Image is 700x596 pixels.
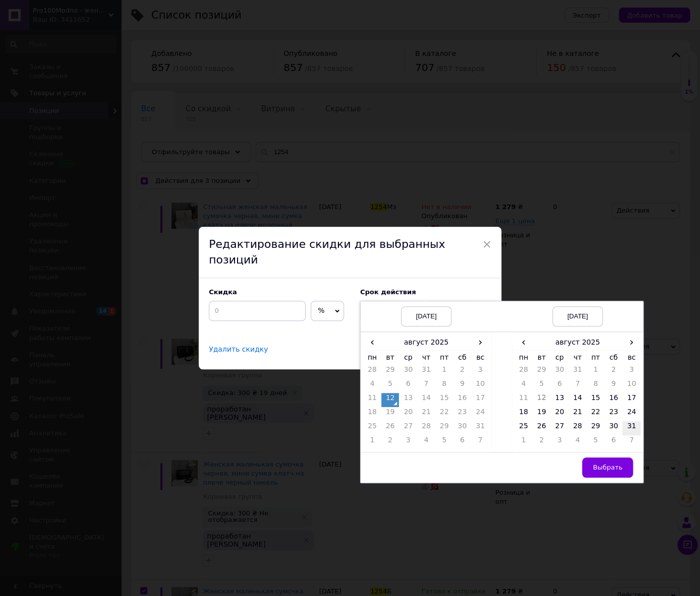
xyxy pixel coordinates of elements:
[363,435,381,449] td: 1
[582,457,633,478] button: Выбрать
[363,350,381,365] th: пн
[533,335,623,350] th: август 2025
[605,350,623,365] th: сб
[587,421,605,435] td: 29
[435,350,453,365] th: пт
[435,393,453,407] td: 15
[453,365,472,379] td: 2
[453,407,472,421] td: 23
[360,288,491,296] label: Cрок действия
[514,335,533,350] span: ‹
[471,421,489,435] td: 31
[622,421,640,435] td: 31
[381,407,399,421] td: 19
[587,435,605,449] td: 5
[533,407,551,421] td: 19
[363,335,381,350] span: ‹
[605,407,623,421] td: 23
[550,365,568,379] td: 30
[568,379,587,393] td: 7
[622,393,640,407] td: 17
[381,435,399,449] td: 2
[363,379,381,393] td: 4
[399,393,417,407] td: 13
[417,435,435,449] td: 4
[381,393,399,407] td: 12
[605,421,623,435] td: 30
[399,421,417,435] td: 27
[453,350,472,365] th: сб
[533,435,551,449] td: 2
[399,365,417,379] td: 30
[453,435,472,449] td: 6
[622,350,640,365] th: вс
[587,365,605,379] td: 1
[605,435,623,449] td: 6
[568,393,587,407] td: 14
[417,407,435,421] td: 21
[471,350,489,365] th: вс
[363,407,381,421] td: 18
[363,421,381,435] td: 25
[318,306,324,314] span: %
[533,379,551,393] td: 5
[399,350,417,365] th: ср
[514,407,533,421] td: 18
[587,407,605,421] td: 22
[471,365,489,379] td: 3
[381,379,399,393] td: 5
[550,379,568,393] td: 6
[401,306,451,326] div: [DATE]
[482,236,491,253] span: ×
[417,393,435,407] td: 14
[550,350,568,365] th: ср
[568,350,587,365] th: чт
[435,435,453,449] td: 5
[435,421,453,435] td: 29
[381,365,399,379] td: 29
[417,421,435,435] td: 28
[209,238,445,266] span: Редактирование скидки для выбранных позиций
[417,350,435,365] th: чт
[514,435,533,449] td: 1
[622,379,640,393] td: 10
[363,365,381,379] td: 28
[471,393,489,407] td: 17
[587,393,605,407] td: 15
[381,421,399,435] td: 26
[399,435,417,449] td: 3
[399,407,417,421] td: 20
[605,365,623,379] td: 2
[593,463,622,471] span: Выбрать
[514,421,533,435] td: 25
[605,393,623,407] td: 16
[622,435,640,449] td: 7
[381,335,472,350] th: август 2025
[550,393,568,407] td: 13
[435,365,453,379] td: 1
[435,407,453,421] td: 22
[381,350,399,365] th: вт
[605,379,623,393] td: 9
[453,379,472,393] td: 9
[453,393,472,407] td: 16
[587,350,605,365] th: пт
[550,407,568,421] td: 20
[622,407,640,421] td: 24
[471,379,489,393] td: 10
[453,421,472,435] td: 30
[209,301,306,321] input: 0
[533,350,551,365] th: вт
[568,421,587,435] td: 28
[533,365,551,379] td: 29
[533,421,551,435] td: 26
[514,379,533,393] td: 4
[471,407,489,421] td: 24
[533,393,551,407] td: 12
[568,407,587,421] td: 21
[363,393,381,407] td: 11
[514,393,533,407] td: 11
[471,435,489,449] td: 7
[417,365,435,379] td: 31
[550,421,568,435] td: 27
